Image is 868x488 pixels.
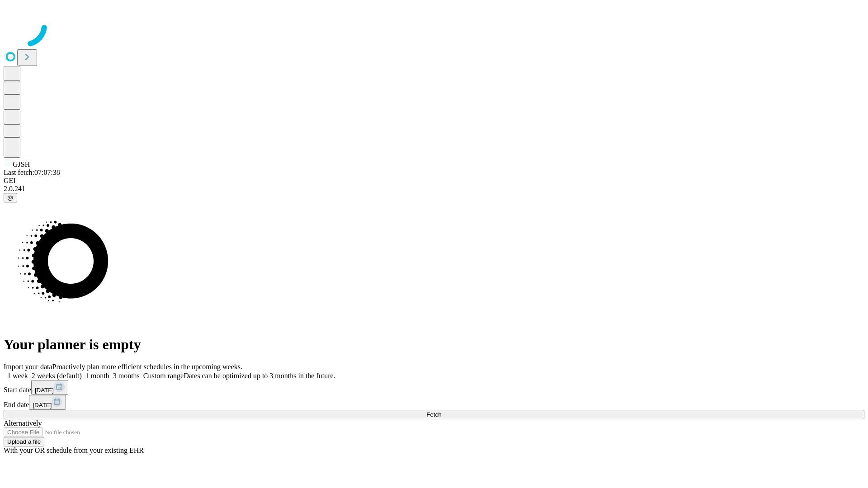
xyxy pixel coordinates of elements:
[7,372,28,380] span: 1 week
[4,193,17,202] button: @
[4,380,864,395] div: Start date
[4,410,864,419] button: Fetch
[85,372,109,380] span: 1 month
[4,437,44,446] button: Upload a file
[29,395,66,410] button: [DATE]
[52,363,242,371] span: Proactively plan more efficient schedules in the upcoming weeks.
[4,185,864,193] div: 2.0.241
[4,419,42,427] span: Alternatively
[184,372,335,380] span: Dates can be optimized up to 3 months in the future.
[31,380,68,395] button: [DATE]
[4,446,144,454] span: With your OR schedule from your existing EHR
[13,160,30,168] span: GJSH
[7,194,14,201] span: @
[33,402,52,408] span: [DATE]
[4,363,52,371] span: Import your data
[4,395,864,410] div: End date
[4,177,864,185] div: GEI
[4,169,60,176] span: Last fetch: 07:07:38
[426,411,441,418] span: Fetch
[4,336,864,353] h1: Your planner is empty
[143,372,184,380] span: Custom range
[32,372,82,380] span: 2 weeks (default)
[113,372,140,380] span: 3 months
[35,387,54,394] span: [DATE]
